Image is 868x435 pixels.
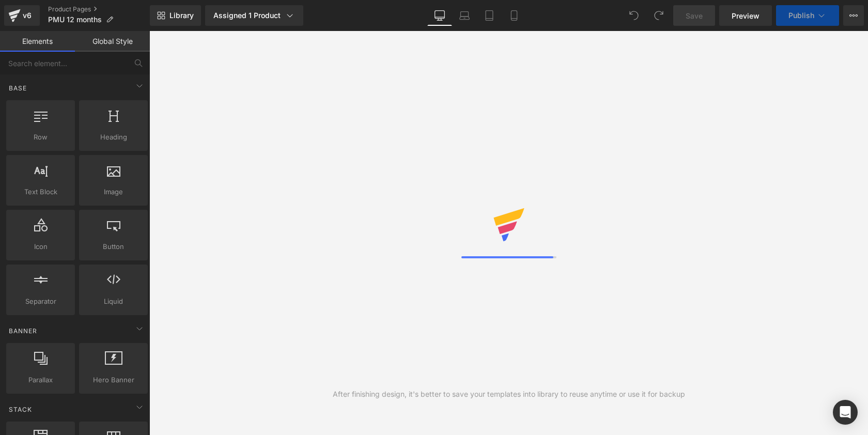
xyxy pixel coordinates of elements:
span: Separator [9,296,72,307]
a: New Library [150,5,201,26]
a: Product Pages [48,5,150,13]
button: More [843,5,864,26]
span: Row [9,132,72,143]
a: Laptop [452,5,477,26]
a: Preview [719,5,772,26]
span: Liquid [82,296,145,307]
button: Undo [624,5,644,26]
a: Mobile [502,5,526,26]
span: Save [686,10,703,21]
div: v6 [21,9,34,22]
a: v6 [4,5,40,26]
a: Tablet [477,5,502,26]
div: Open Intercom Messenger [833,400,858,425]
span: PMU 12 months [48,15,102,24]
span: Publish [788,11,814,20]
div: Assigned 1 Product [213,10,295,21]
span: Icon [9,241,72,252]
span: Preview [732,10,760,21]
span: Parallax [9,375,72,385]
button: Redo [648,5,669,26]
span: Hero Banner [82,375,145,385]
span: Heading [82,132,145,143]
div: After finishing design, it's better to save your templates into library to reuse anytime or use i... [333,389,685,400]
button: Publish [776,5,839,26]
span: Banner [8,326,38,336]
span: Image [82,187,145,197]
span: Base [8,83,28,93]
span: Text Block [9,187,72,197]
a: Global Style [75,31,150,52]
span: Stack [8,405,33,414]
span: Button [82,241,145,252]
a: Desktop [427,5,452,26]
span: Library [169,11,194,20]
